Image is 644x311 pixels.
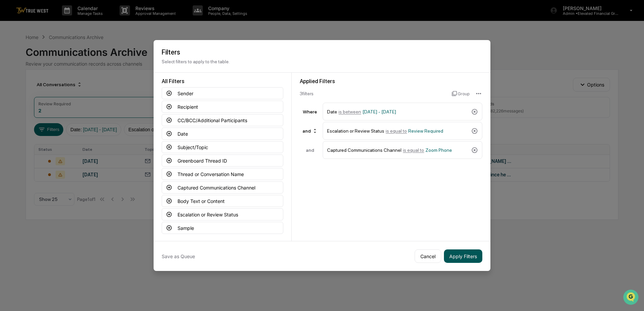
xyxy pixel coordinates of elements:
div: 🗄️ [49,85,54,91]
span: Data Lookup [13,98,42,104]
a: 🖐️Preclearance [4,82,46,94]
button: Escalation or Review Status [162,208,283,220]
span: is between [339,109,361,114]
button: Save as Queue [162,249,195,263]
button: CC/BCC/Additional Participants [162,114,283,126]
div: Start new chat [23,51,110,58]
button: Captured Communications Channel [162,181,283,194]
button: Apply Filters [444,249,482,263]
button: Body Text or Content [162,195,283,207]
button: Cancel [415,249,441,263]
div: 3 filter s [300,91,446,96]
span: Review Required [408,128,443,134]
button: Sample [162,222,283,234]
div: Applied Filters [300,78,482,84]
div: and [300,126,320,136]
button: Subject/Topic [162,141,283,153]
span: Preclearance [13,85,43,92]
div: 🖐️ [7,85,12,91]
a: 🔎Data Lookup [4,95,45,107]
h2: Filters [162,48,482,56]
div: All Filters [162,78,283,84]
div: Captured Communications Channel [327,144,469,156]
button: Start new chat [115,54,123,62]
div: and [300,147,320,153]
p: How can we help? [7,14,123,25]
button: Greenboard Thread ID [162,154,283,167]
span: Zoom Phone [425,147,452,153]
div: 🔎 [7,98,12,104]
button: Sender [162,87,283,99]
div: Date [327,106,469,117]
button: Thread or Conversation Name [162,168,283,180]
span: Pylon [67,114,82,119]
div: Escalation or Review Status [327,125,469,137]
span: is equal to [403,147,424,153]
span: is equal to [386,128,407,134]
span: [DATE] - [DATE] [362,109,396,114]
iframe: Open customer support [622,289,641,307]
button: Date [162,128,283,140]
a: 🗄️Attestations [46,82,86,94]
a: Powered byPylon [47,114,82,119]
div: We're available if you need us! [23,58,85,64]
button: Group [452,88,470,99]
p: Select filters to apply to the table. [162,59,482,64]
div: Where [300,109,320,114]
img: 1746055101610-c473b297-6a78-478c-a979-82029cc54cd1 [7,51,19,64]
span: Attestations [56,85,84,92]
button: Recipient [162,101,283,113]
